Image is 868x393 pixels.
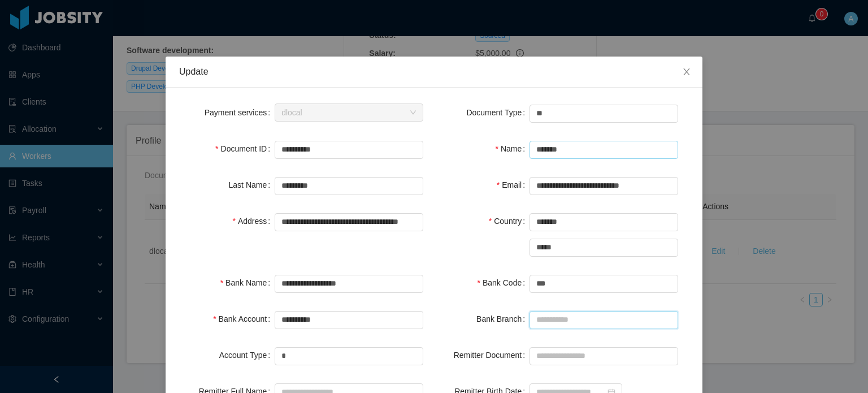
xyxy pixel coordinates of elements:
[530,311,678,329] input: Bank Branch
[179,66,689,78] div: Update
[213,314,275,323] label: Bank Account
[215,144,275,153] label: Document ID
[232,217,275,226] label: Address
[530,141,678,159] input: Name
[530,105,678,123] input: Document Type
[466,108,530,117] label: Document Type
[682,67,691,76] i: icon: close
[671,57,702,88] button: Close
[454,351,530,360] label: Remitter Document
[275,141,423,159] input: Document ID
[530,177,678,195] input: Email
[275,213,423,231] input: Address
[281,104,302,121] div: dlocal
[478,278,530,287] label: Bank Code
[275,275,423,293] input: Bank Name
[275,177,423,195] input: Last Name
[530,347,678,365] input: Remitter Document
[489,217,530,226] label: Country
[495,144,530,153] label: Name
[410,109,416,117] i: icon: down
[220,278,275,287] label: Bank Name
[530,275,678,293] input: Bank Code
[229,180,275,189] label: Last Name
[205,108,275,117] label: Payment services
[275,311,423,329] input: Bank Account
[476,314,530,323] label: Bank Branch
[497,180,530,189] label: Email
[219,351,275,360] label: Account Type
[275,347,423,365] input: Account Type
